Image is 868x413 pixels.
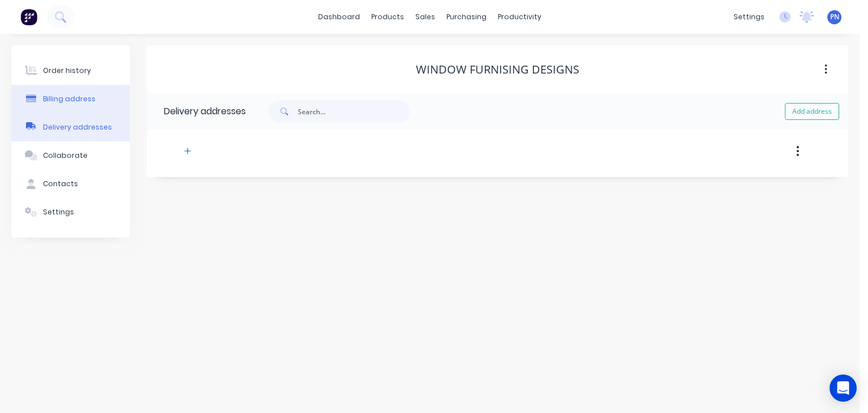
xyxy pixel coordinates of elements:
[147,93,246,130] div: Delivery addresses
[11,170,130,198] button: Contacts
[11,113,130,141] button: Delivery addresses
[441,8,492,25] div: purchasing
[416,63,579,76] div: Window Furnising Designs
[785,103,839,120] button: Add address
[43,122,112,132] div: Delivery addresses
[43,94,96,104] div: Billing address
[830,12,839,22] span: PN
[11,57,130,85] button: Order history
[492,8,547,25] div: productivity
[11,85,130,113] button: Billing address
[43,66,91,76] div: Order history
[298,100,410,123] input: Search...
[366,8,410,25] div: products
[728,8,770,25] div: settings
[313,8,366,25] a: dashboard
[43,179,78,189] div: Contacts
[11,198,130,226] button: Settings
[11,141,130,170] button: Collaborate
[43,207,74,217] div: Settings
[20,8,37,25] img: Factory
[43,150,88,161] div: Collaborate
[410,8,441,25] div: sales
[830,375,857,402] div: Open Intercom Messenger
